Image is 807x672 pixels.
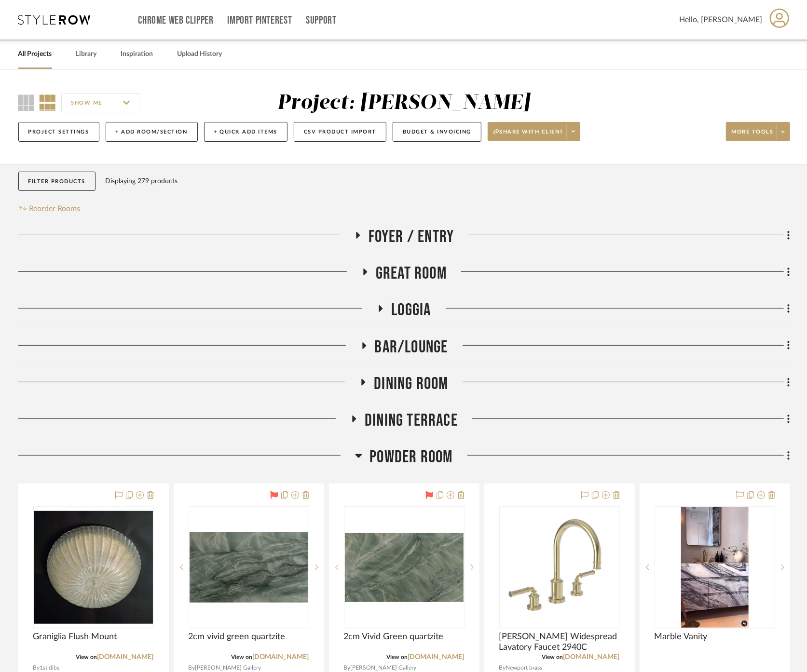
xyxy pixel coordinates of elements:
[227,16,292,25] a: Import Pinterest
[121,48,153,61] a: Inspiration
[18,172,96,191] button: Filter Products
[369,227,454,247] span: Foyer / Entry
[369,447,452,468] span: Powder Room
[488,122,580,141] button: Share with client
[76,48,97,61] a: Library
[18,48,52,61] a: All Projects
[726,122,790,141] button: More tools
[97,654,154,660] a: [DOMAIN_NAME]
[178,48,222,61] a: Upload History
[387,654,408,660] span: View on
[33,632,117,642] span: Graniglia Flush Mount
[76,654,97,660] span: View on
[391,300,431,321] span: Loggia
[500,508,619,627] img: Taft Widespread Lavatory Faucet 2940C
[408,654,465,660] a: [DOMAIN_NAME]
[542,654,563,660] span: View on
[393,122,481,142] button: Budget & Invoicing
[374,374,448,394] span: Dining Room
[106,122,198,142] button: + Add Room/Section
[375,337,448,358] span: Bar/Lounge
[18,122,99,142] button: Project Settings
[680,14,763,26] span: Hello, [PERSON_NAME]
[18,203,81,215] button: Reorder Rooms
[277,93,530,113] div: Project: [PERSON_NAME]
[34,511,153,624] img: Graniglia Flush Mount
[499,632,620,653] span: [PERSON_NAME] Widespread Lavatory Faucet 2940C
[190,532,308,603] img: 2cm vivid green quartzite
[138,16,214,25] a: Chrome Web Clipper
[294,122,386,142] button: CSV Product Import
[232,654,253,660] span: View on
[732,128,774,143] span: More tools
[345,533,464,602] img: 2cm Vivid Green quartzite
[29,203,80,215] span: Reorder Rooms
[189,632,286,642] span: 2cm vivid green quartzite
[344,632,444,642] span: 2cm Vivid Green quartzite
[204,122,288,142] button: + Quick Add Items
[493,128,564,143] span: Share with client
[105,172,178,191] div: Displaying 279 products
[306,16,336,25] a: Support
[365,410,458,431] span: Dining Terrace
[655,632,708,642] span: Marble Vanity
[681,507,749,628] img: Marble Vanity
[563,654,620,660] a: [DOMAIN_NAME]
[253,654,309,660] a: [DOMAIN_NAME]
[376,263,447,284] span: Great Room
